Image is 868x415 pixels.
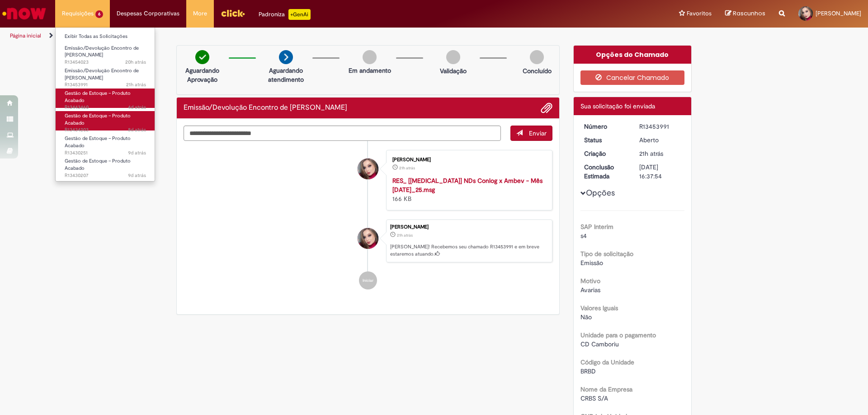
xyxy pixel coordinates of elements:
h2: Emissão/Devolução Encontro de Contas Fornecedor Histórico de tíquete [184,104,347,112]
div: [PERSON_NAME] [392,157,543,163]
img: click_logo_yellow_360x200.png [221,6,245,20]
li: Luiza Dos Santos Dexheimer [184,219,552,263]
time: 27/08/2025 17:43:21 [125,59,146,65]
p: [PERSON_NAME]! Recebemos seu chamado R13453991 e em breve estaremos atuando. [390,243,547,257]
a: RES_ [[MEDICAL_DATA]] NDs Conlog x Ambev - Mês [DATE]_25.msg [392,177,542,194]
button: Enviar [510,126,552,141]
span: [PERSON_NAME] [816,9,861,17]
p: Em andamento [349,66,391,75]
span: R13434203 [65,126,146,134]
dt: Criação [577,149,633,158]
a: Aberto R13453991 : Emissão/Devolução Encontro de Contas Fornecedor [56,66,155,85]
span: 21h atrás [639,149,663,158]
time: 25/08/2025 10:41:05 [128,104,146,111]
p: Aguardando Aprovação [180,66,224,84]
span: Sua solicitação foi enviada [580,102,655,110]
ul: Trilhas de página [7,28,572,44]
span: R13453991 [65,81,146,89]
a: Aberto R13430207 : Gestão de Estoque – Produto Acabado [56,156,155,176]
span: Emissão [580,259,603,267]
span: 4d atrás [128,104,146,111]
span: 9d atrás [128,149,146,156]
a: Aberto R13443460 : Gestão de Estoque – Produto Acabado [56,89,155,108]
span: Não [580,313,592,321]
div: Aberto [639,135,681,145]
span: Emissão/Devolução Encontro de [PERSON_NAME] [65,45,139,59]
span: BRBD [580,367,596,375]
time: 27/08/2025 17:37:52 [126,81,146,88]
span: R13443460 [65,104,146,111]
span: 8d atrás [128,126,146,133]
a: Aberto R13430251 : Gestão de Estoque – Produto Acabado [56,134,155,153]
span: Gestão de Estoque – Produto Acabado [65,112,131,126]
b: Código da Unidade [580,358,634,366]
p: +GenAi [288,9,311,20]
img: ServiceNow [1,5,47,23]
div: [PERSON_NAME] [390,224,547,230]
span: s4 [580,232,587,240]
div: Luiza Dos Santos Dexheimer [358,228,378,249]
b: Tipo de solicitação [580,250,633,258]
ul: Requisições [55,27,155,182]
div: R13453991 [639,122,681,131]
time: 20/08/2025 20:42:07 [128,126,146,133]
span: Favoritos [687,9,712,18]
dt: Número [577,122,633,131]
img: img-circle-grey.png [530,50,544,64]
span: 9d atrás [128,172,146,179]
img: arrow-next.png [279,50,293,64]
span: Rascunhos [733,9,765,18]
div: [DATE] 16:37:54 [639,163,681,181]
div: 166 KB [392,176,543,203]
span: 6 [95,10,103,18]
span: 21h atrás [126,81,146,88]
span: Gestão de Estoque – Produto Acabado [65,90,131,104]
span: R13430251 [65,149,146,157]
a: Aberto R13434203 : Gestão de Estoque – Produto Acabado [56,111,155,131]
p: Concluído [523,66,552,75]
span: Emissão/Devolução Encontro de [PERSON_NAME] [65,67,139,81]
span: Enviar [529,129,547,137]
span: More [193,9,207,18]
span: CRBS S/A [580,394,608,402]
div: Opções do Chamado [574,46,692,64]
span: Despesas Corporativas [117,9,179,18]
span: R13454023 [65,59,146,66]
span: Gestão de Estoque – Produto Acabado [65,135,131,149]
time: 27/08/2025 17:37:50 [639,149,663,158]
img: img-circle-grey.png [363,50,377,64]
span: Gestão de Estoque – Produto Acabado [65,158,131,172]
b: SAP Interim [580,223,613,231]
span: CD Camboriu [580,340,619,348]
p: Validação [440,66,467,75]
img: check-circle-green.png [195,50,209,64]
dt: Conclusão Estimada [577,163,633,181]
a: Aberto R13454023 : Emissão/Devolução Encontro de Contas Fornecedor [56,43,155,63]
button: Adicionar anexos [541,102,552,114]
a: Rascunhos [725,9,765,18]
a: Exibir Todas as Solicitações [56,32,155,42]
span: 21h atrás [399,165,415,171]
b: Valores Iguais [580,304,618,312]
p: Aguardando atendimento [264,66,308,84]
span: 21h atrás [397,233,413,238]
time: 19/08/2025 17:46:40 [128,172,146,179]
time: 27/08/2025 17:37:50 [397,233,413,238]
button: Cancelar Chamado [580,70,685,85]
span: R13430207 [65,172,146,179]
div: 27/08/2025 17:37:50 [639,149,681,158]
dt: Status [577,135,633,145]
img: img-circle-grey.png [446,50,460,64]
span: Requisições [62,9,94,18]
ul: Histórico de tíquete [184,141,552,299]
div: Luiza Dos Santos Dexheimer [358,159,378,179]
span: Avarias [580,286,600,294]
b: Motivo [580,277,600,285]
b: Unidade para o pagamento [580,331,656,339]
b: Nome da Empresa [580,385,632,393]
textarea: Digite sua mensagem aqui... [184,126,501,141]
div: Padroniza [259,9,311,20]
time: 27/08/2025 17:37:01 [399,165,415,171]
a: Página inicial [10,32,41,39]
